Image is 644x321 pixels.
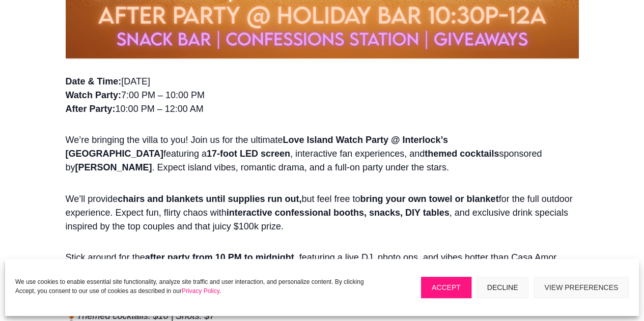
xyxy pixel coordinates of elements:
[360,193,498,203] strong: bring your own towel or blanket
[227,207,450,217] strong: interactive confessional booths, snacks, DIY tables
[75,162,152,172] strong: [PERSON_NAME]
[118,193,301,203] strong: chairs and blankets until supplies run out,
[182,287,219,295] a: Privacy Policy
[207,149,290,159] strong: 17-foot LED screen
[421,277,471,298] button: Accept
[425,149,499,159] strong: themed cocktails
[66,75,579,125] p: [DATE] 7:00 PM – 10:00 PM 10:00 PM – 12:00 AM
[66,104,116,114] strong: After Party:
[66,133,579,184] p: We’re bringing the villa to you! Join us for the ultimate featuring a , interactive fan experienc...
[66,76,122,86] strong: Date & Time:
[145,252,294,262] strong: after party from 10 PM to midnight
[15,277,385,296] p: We use cookies to enable essential site functionality, analyze site traffic and user interaction,...
[283,135,388,145] strong: Love Island Watch Party
[66,250,579,273] p: Stick around for the , featuring a live DJ, photo ops, and vibes hotter than Casa Amor.
[534,277,629,298] button: View preferences
[477,277,529,298] button: Decline
[66,192,579,242] p: We’ll provide but feel free to for the full outdoor experience. Expect fun, flirty chaos with , a...
[66,90,121,100] strong: Watch Party:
